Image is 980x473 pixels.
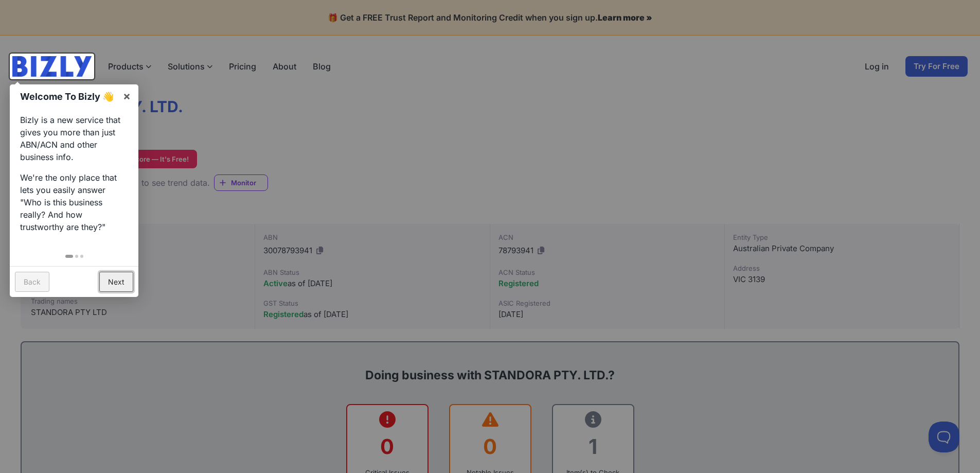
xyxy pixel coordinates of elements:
p: Bizly is a new service that gives you more than just ABN/ACN and other business info. [20,114,128,163]
h1: Welcome To Bizly 👋 [20,90,117,103]
p: We're the only place that lets you easily answer "Who is this business really? And how trustworth... [20,171,128,233]
a: × [115,84,138,108]
a: Next [99,272,133,292]
a: Back [15,272,49,292]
